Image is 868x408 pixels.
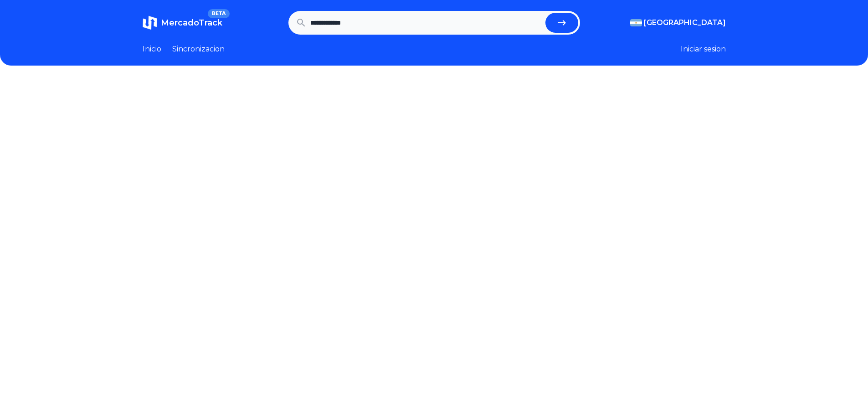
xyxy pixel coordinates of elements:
span: [GEOGRAPHIC_DATA] [644,17,726,28]
span: BETA [208,9,229,18]
a: MercadoTrackBETA [143,15,222,30]
button: Iniciar sesion [681,44,726,55]
span: MercadoTrack [161,18,222,28]
button: [GEOGRAPHIC_DATA] [630,17,726,28]
a: Sincronizacion [172,44,225,55]
a: Inicio [143,44,161,55]
img: MercadoTrack [143,15,157,30]
img: Argentina [630,19,642,26]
